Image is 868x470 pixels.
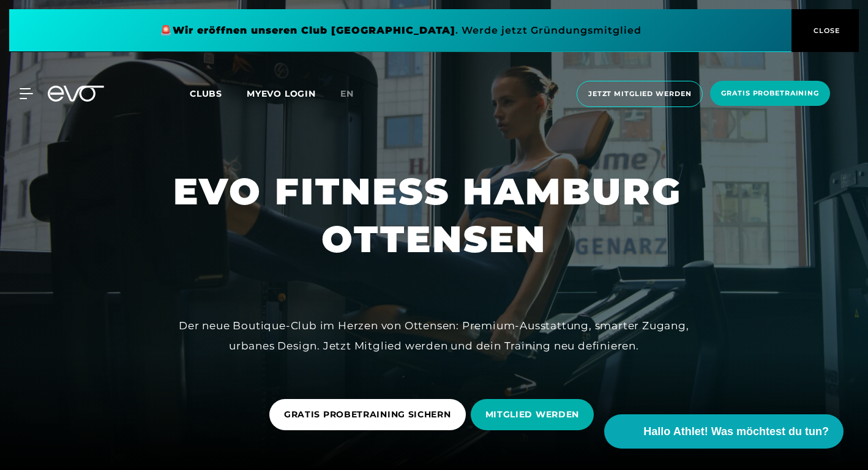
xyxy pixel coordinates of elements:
a: MITGLIED WERDEN [471,390,599,439]
button: Hallo Athlet! Was möchtest du tun? [604,414,844,449]
span: Jetzt Mitglied werden [588,89,691,99]
span: Gratis Probetraining [721,88,819,99]
a: MYEVO LOGIN [247,88,316,99]
span: GRATIS PROBETRAINING SICHERN [284,408,451,421]
span: en [340,88,354,99]
a: GRATIS PROBETRAINING SICHERN [269,390,471,439]
a: Clubs [190,88,247,99]
span: Clubs [190,88,222,99]
button: CLOSE [791,9,859,52]
a: en [340,87,369,101]
div: Der neue Boutique-Club im Herzen von Ottensen: Premium-Ausstattung, smarter Zugang, urbanes Desig... [159,316,709,356]
h1: EVO FITNESS HAMBURG OTTENSEN [173,168,695,263]
span: MITGLIED WERDEN [485,408,580,421]
a: Gratis Probetraining [706,81,834,107]
span: CLOSE [810,25,840,36]
a: Jetzt Mitglied werden [573,81,706,107]
span: Hallo Athlet! Was möchtest du tun? [643,423,829,440]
